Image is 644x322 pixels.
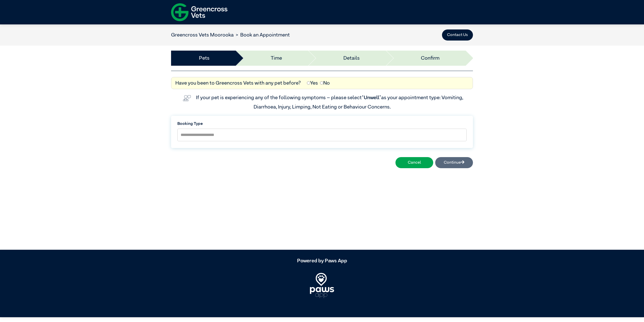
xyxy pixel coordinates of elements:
input: Yes [307,81,310,85]
a: Pets [199,54,210,62]
h5: Powered by Paws App [171,258,473,264]
img: f-logo [171,1,227,23]
input: No [320,81,323,85]
img: PawsApp [310,273,334,298]
img: vet [181,93,193,103]
label: If your pet is experiencing any of the following symptoms – please select as your appointment typ... [196,95,464,109]
li: Book an Appointment [234,31,290,39]
span: “Unwell” [362,95,381,100]
a: Greencross Vets Moorooka [171,32,234,38]
label: Booking Type [177,121,467,127]
label: Yes [307,79,318,87]
button: Contact Us [442,29,473,41]
button: Cancel [395,157,433,168]
nav: breadcrumb [171,31,290,39]
label: Have you been to Greencross Vets with any pet before? [175,79,301,87]
label: No [320,79,330,87]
